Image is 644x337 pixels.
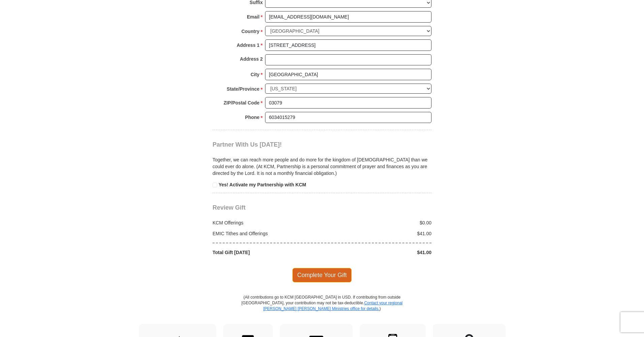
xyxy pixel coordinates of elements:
[245,113,260,122] strong: Phone
[322,230,435,237] div: $41.00
[322,249,435,256] div: $41.00
[209,219,322,226] div: KCM Offerings
[224,98,260,108] strong: ZIP/Postal Code
[213,156,431,177] p: Together, we can reach more people and do more for the kingdom of [DEMOGRAPHIC_DATA] than we coul...
[292,268,352,282] span: Complete Your Gift
[227,84,259,94] strong: State/Province
[247,12,259,22] strong: Email
[237,40,260,50] strong: Address 1
[322,219,435,226] div: $0.00
[213,204,246,211] span: Review Gift
[241,295,403,324] p: (All contributions go to KCM [GEOGRAPHIC_DATA] in USD. If contributing from outside [GEOGRAPHIC_D...
[263,301,402,311] a: Contact your regional [PERSON_NAME] [PERSON_NAME] Ministries office for details.
[251,70,259,79] strong: City
[241,27,260,36] strong: Country
[209,249,322,256] div: Total Gift [DATE]
[213,141,282,148] span: Partner With Us [DATE]!
[209,230,322,237] div: EMIC Tithes and Offerings
[240,54,263,64] strong: Address 2
[219,182,306,187] strong: Yes! Activate my Partnership with KCM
